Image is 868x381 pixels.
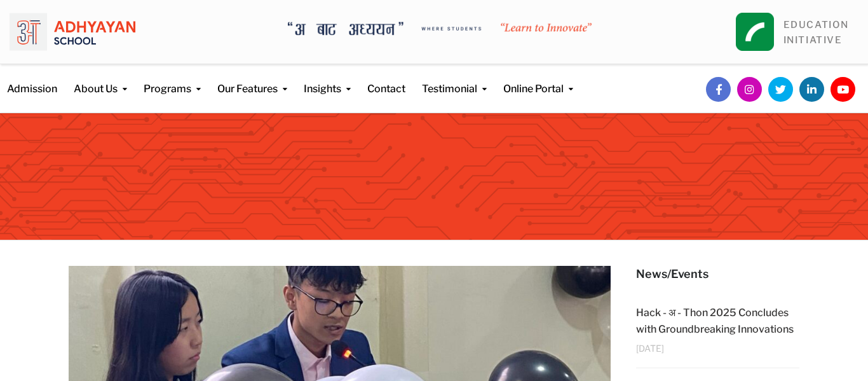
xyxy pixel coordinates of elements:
a: Our Features [217,64,287,97]
a: Contact [367,64,405,97]
img: square_leapfrog [736,13,774,51]
img: logo [10,10,135,54]
h5: News/Events [636,266,800,282]
a: Admission [7,64,57,97]
a: Online Portal [503,64,573,97]
a: About Us [74,64,127,97]
img: A Bata Adhyayan where students learn to Innovate [288,22,592,36]
a: EDUCATIONINITIATIVE [783,19,849,46]
a: Testimonial [422,64,487,97]
a: Hack - अ - Thon 2025 Concludes with Groundbreaking Innovations [636,307,794,335]
a: Programs [144,64,201,97]
span: [DATE] [636,343,664,353]
a: Insights [304,64,351,97]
